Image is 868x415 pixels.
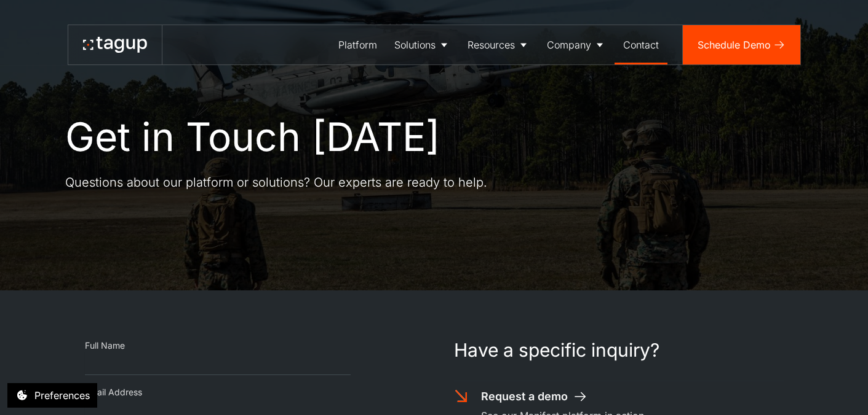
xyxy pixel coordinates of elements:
div: Email Address [85,386,351,398]
div: Contact [623,37,659,52]
a: Schedule Demo [683,25,800,64]
div: Request a demo [481,389,568,405]
a: Solutions [386,25,459,64]
div: Full Name [85,339,351,352]
div: Solutions [394,37,436,52]
div: Platform [338,37,377,52]
a: Contact [615,25,667,64]
a: Company [538,25,615,64]
h1: Have a specific inquiry? [454,339,784,361]
p: Questions about our platform or solutions? Our experts are ready to help. [65,174,487,191]
h1: Get in Touch [DATE] [65,115,440,159]
div: Schedule Demo [698,37,771,52]
div: Resources [468,37,515,52]
div: Preferences [34,388,90,403]
div: Company [547,37,591,52]
a: Resources [459,25,538,64]
a: Platform [330,25,386,64]
a: Request a demo [481,389,588,405]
